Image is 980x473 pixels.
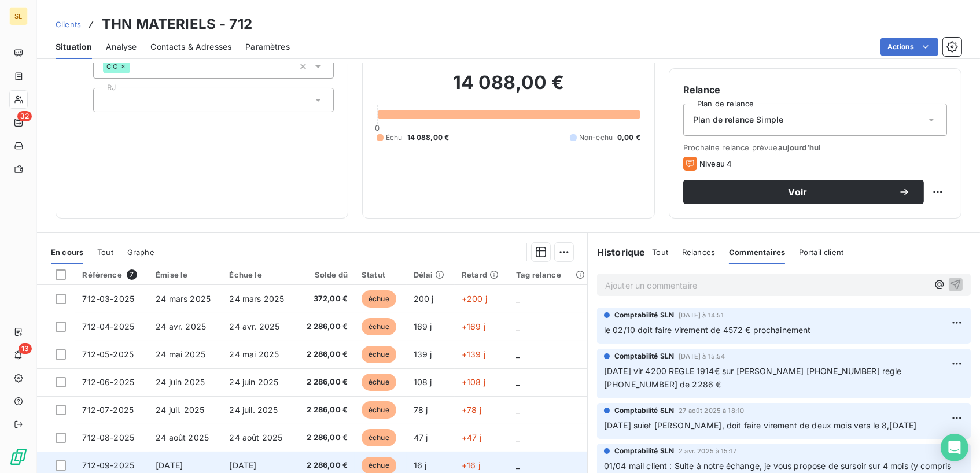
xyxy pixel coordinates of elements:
[407,132,450,143] span: 14 088,00 €
[652,247,668,257] span: Tout
[229,377,278,387] span: 24 juin 2025
[56,41,92,53] span: Situation
[462,349,485,359] span: +139 j
[82,405,134,415] span: 712-07-2025
[56,20,81,29] span: Clients
[604,325,811,335] span: le 02/10 doit faire virement de 4572 € prochainement
[127,269,137,280] span: 7
[229,349,279,359] span: 24 mai 2025
[245,41,290,53] span: Paramètres
[579,132,613,143] span: Non-échu
[414,322,432,331] span: 169 j
[462,460,480,470] span: +16 j
[614,310,674,320] span: Comptabilité SLN
[229,433,282,442] span: 24 août 2025
[97,247,113,257] span: Tout
[693,114,783,125] span: Plan de relance Simple
[362,401,396,419] span: échue
[303,321,348,332] span: 2 286,00 €
[229,460,256,470] span: [DATE]
[362,346,396,363] span: échue
[516,405,520,415] span: _
[697,187,898,197] span: Voir
[516,433,520,442] span: _
[156,377,205,387] span: 24 juin 2025
[683,143,947,152] span: Prochaine relance prévue
[729,247,785,257] span: Commentaires
[9,448,28,466] img: Logo LeanPay
[683,180,924,204] button: Voir
[362,290,396,308] span: échue
[516,349,520,359] span: _
[229,294,284,304] span: 24 mars 2025
[156,433,209,442] span: 24 août 2025
[880,38,938,56] button: Actions
[377,71,640,106] h2: 14 088,00 €
[778,143,821,152] span: aujourd’hui
[127,247,154,257] span: Graphe
[614,351,674,361] span: Comptabilité SLN
[679,448,736,454] span: 2 avr. 2025 à 15:17
[414,294,434,304] span: 200 j
[303,349,348,360] span: 2 286,00 €
[106,41,137,53] span: Analyse
[156,322,206,331] span: 24 avr. 2025
[414,433,428,442] span: 47 j
[82,460,134,470] span: 712-09-2025
[604,420,917,430] span: [DATE] suiet [PERSON_NAME], doit faire virement de deux mois vers le 8,[DATE]
[682,247,715,257] span: Relances
[414,377,432,387] span: 108 j
[82,349,134,359] span: 712-05-2025
[462,294,487,304] span: +200 j
[362,374,396,391] span: échue
[82,322,134,331] span: 712-04-2025
[303,404,348,416] span: 2 286,00 €
[362,429,396,446] span: échue
[617,132,640,143] span: 0,00 €
[462,377,485,387] span: +108 j
[17,111,32,121] span: 32
[362,270,400,279] div: Statut
[941,434,968,461] div: Open Intercom Messenger
[56,19,81,30] a: Clients
[799,247,843,257] span: Portail client
[516,460,520,470] span: _
[156,270,215,279] div: Émise le
[462,433,481,442] span: +47 j
[462,322,485,331] span: +169 j
[414,405,428,415] span: 78 j
[229,405,278,415] span: 24 juil. 2025
[103,95,112,105] input: Ajouter une valeur
[82,377,134,387] span: 712-06-2025
[516,322,520,331] span: _
[362,318,396,335] span: échue
[699,159,732,168] span: Niveau 4
[683,83,947,97] h6: Relance
[679,407,744,414] span: 27 août 2025 à 18:10
[614,446,674,456] span: Comptabilité SLN
[462,405,481,415] span: +78 j
[516,377,520,387] span: _
[604,366,904,389] span: [DATE] vir 4200 REGLE 1914€ sur [PERSON_NAME] [PHONE_NUMBER] regle [PHONE_NUMBER] de 2286 €
[516,294,520,304] span: _
[386,132,403,143] span: Échu
[303,376,348,388] span: 2 286,00 €
[588,245,646,259] h6: Historique
[82,294,134,304] span: 712-03-2025
[156,405,204,415] span: 24 juil. 2025
[303,270,348,279] div: Solde dû
[414,270,448,279] div: Délai
[375,123,380,132] span: 0
[229,322,279,331] span: 24 avr. 2025
[82,433,134,442] span: 712-08-2025
[9,7,28,25] div: SL
[150,41,231,53] span: Contacts & Adresses
[303,432,348,444] span: 2 286,00 €
[51,247,83,257] span: En cours
[102,14,252,35] h3: THN MATERIELS - 712
[82,269,142,280] div: Référence
[156,294,211,304] span: 24 mars 2025
[130,61,139,72] input: Ajouter une valeur
[303,293,348,305] span: 372,00 €
[229,270,289,279] div: Échue le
